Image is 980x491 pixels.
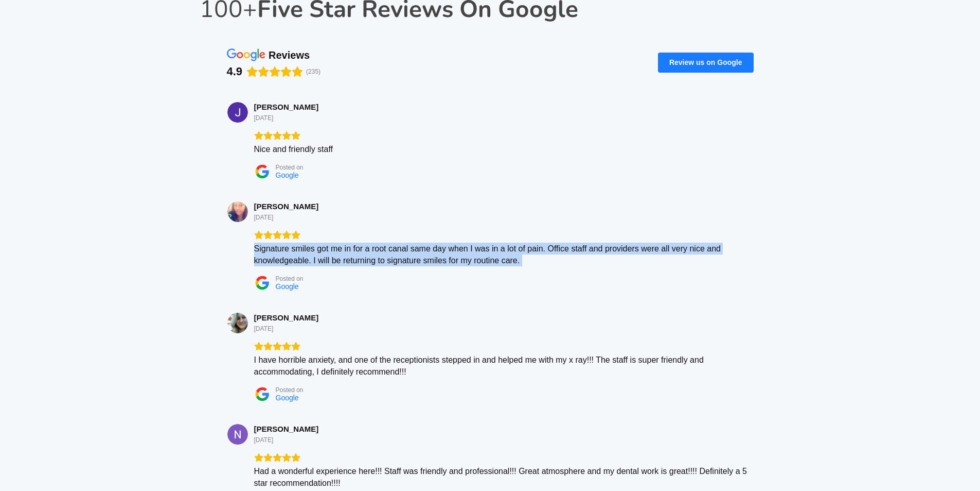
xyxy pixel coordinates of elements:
[254,202,319,211] span: [PERSON_NAME]
[276,386,304,402] div: Posted on
[669,58,742,67] span: Review us on Google
[269,48,310,62] div: reviews
[227,102,248,123] img: Joshua Newsome
[254,453,753,462] div: Rating: 5.0 out of 5
[227,64,304,79] div: Rating: 4.9 out of 5
[227,313,248,333] a: View on Google
[254,313,319,323] span: [PERSON_NAME]
[227,424,248,445] img: Nehemiah Jenkins
[254,202,319,211] a: Review by Ashley Brooks
[254,386,304,402] a: Posted on Google
[658,53,754,72] button: Review us on Google
[227,424,248,445] a: View on Google
[276,275,304,291] div: Posted on
[276,394,304,402] div: Google
[227,201,248,222] img: Ashley Brooks
[254,103,319,112] a: Review by Joshua Newsome
[254,131,753,140] div: Rating: 5.0 out of 5
[254,275,304,291] a: Posted on Google
[306,68,320,75] span: (235)
[254,114,274,122] div: [DATE]
[227,64,243,79] div: 4.9
[254,143,753,155] div: Nice and friendly staff
[254,213,274,222] div: [DATE]
[254,163,304,180] a: Posted on Google
[227,201,248,222] a: View on Google
[276,282,304,291] div: Google
[276,171,304,179] div: Google
[254,313,319,323] a: Review by Zoe Wallace
[254,325,274,333] div: [DATE]
[254,243,753,266] div: Signature smiles got me in for a root canal same day when I was in a lot of pain. Office staff an...
[227,313,248,333] img: Zoe Wallace
[254,425,319,434] span: [PERSON_NAME]
[254,103,319,112] span: [PERSON_NAME]
[254,425,319,434] a: Review by Nehemiah Jenkins
[227,102,248,123] a: View on Google
[254,436,274,444] div: [DATE]
[276,164,304,179] div: Posted on
[254,465,753,489] div: Had a wonderful experience here!!! Staff was friendly and professional!!! Great atmosphere and my...
[254,354,753,378] div: I have horrible anxiety, and one of the receptionists stepped in and helped me with my x ray!!! T...
[254,230,753,240] div: Rating: 5.0 out of 5
[254,342,753,351] div: Rating: 5.0 out of 5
